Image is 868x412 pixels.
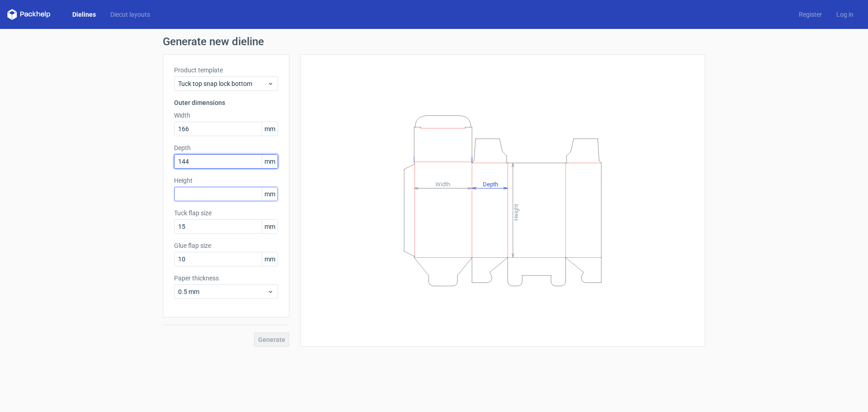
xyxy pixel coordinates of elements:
span: mm [262,252,278,266]
a: Diecut layouts [103,10,157,19]
h1: Generate new dieline [163,36,705,47]
tspan: Depth [483,180,498,187]
a: Log in [829,10,861,19]
label: Width [174,111,278,120]
a: Register [792,10,829,19]
label: Tuck flap size [174,208,278,218]
span: mm [262,220,278,233]
a: Dielines [65,10,103,19]
span: mm [262,187,278,201]
label: Depth [174,143,278,152]
label: Glue flap size [174,241,278,250]
tspan: Height [513,204,519,220]
span: Tuck top snap lock bottom [178,79,267,88]
span: mm [262,122,278,136]
label: Paper thickness [174,274,278,283]
h3: Outer dimensions [174,98,278,107]
span: mm [262,155,278,168]
label: Height [174,176,278,185]
tspan: Width [435,180,450,187]
label: Product template [174,66,278,75]
span: 0.5 mm [178,287,267,296]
